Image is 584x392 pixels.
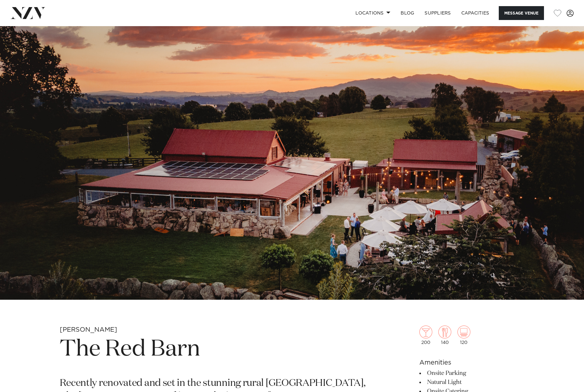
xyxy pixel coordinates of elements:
button: Message Venue [499,6,544,20]
img: nzv-logo.png [10,7,46,19]
h6: Amenities [419,358,525,367]
div: 120 [457,326,470,345]
a: Capacities [456,6,495,20]
a: SUPPLIERS [419,6,456,20]
li: Onsite Parking [419,369,525,378]
div: 200 [419,326,432,345]
li: Natural Light [419,378,525,387]
a: Locations [350,6,395,20]
img: dining.png [438,326,451,338]
small: [PERSON_NAME] [60,327,117,333]
a: BLOG [395,6,419,20]
h1: The Red Barn [60,335,374,364]
img: cocktail.png [419,326,432,338]
img: theatre.png [457,326,470,338]
div: 140 [438,326,451,345]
